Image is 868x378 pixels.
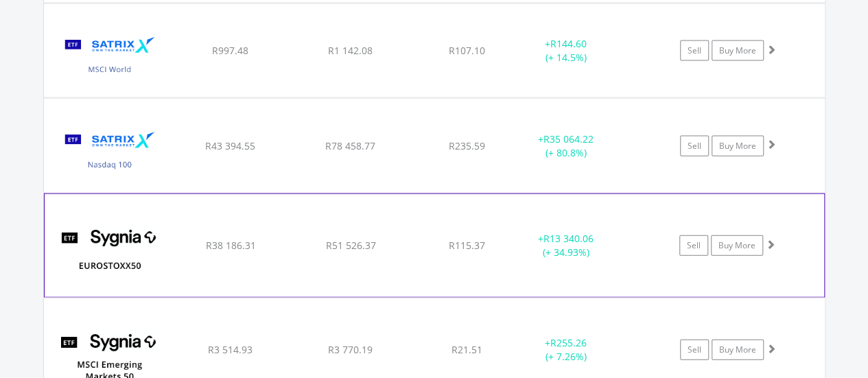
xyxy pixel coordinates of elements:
[208,343,253,356] span: R3 514.93
[680,40,709,61] a: Sell
[515,336,618,364] div: + (+ 7.26%)
[712,40,764,61] a: Buy More
[212,44,248,57] span: R997.48
[711,235,763,256] a: Buy More
[51,211,169,294] img: TFSA.SYGEU.png
[328,343,373,356] span: R3 770.19
[550,37,587,50] span: R144.60
[51,116,169,189] img: TFSA.STXNDQ.png
[679,235,708,256] a: Sell
[328,44,373,57] span: R1 142.08
[451,343,482,356] span: R21.51
[543,232,594,245] span: R13 340.06
[712,136,764,156] a: Buy More
[515,132,618,160] div: + (+ 80.8%)
[680,340,709,360] a: Sell
[205,139,255,152] span: R43 394.55
[514,232,617,259] div: + (+ 34.93%)
[449,44,485,57] span: R107.10
[515,37,618,64] div: + (+ 14.5%)
[325,239,375,252] span: R51 526.37
[325,139,375,152] span: R78 458.77
[205,239,255,252] span: R38 186.31
[680,136,709,156] a: Sell
[550,336,587,349] span: R255.26
[712,340,764,360] a: Buy More
[51,21,169,95] img: TFSA.STXWDM.png
[449,139,485,152] span: R235.59
[543,132,594,145] span: R35 064.22
[449,239,485,252] span: R115.37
